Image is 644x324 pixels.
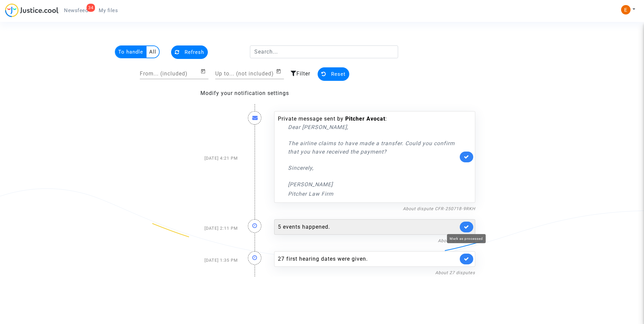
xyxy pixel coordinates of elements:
[276,67,284,75] button: Open calendar
[403,206,475,211] a: About dispute CFR-250718-9RKH
[288,180,458,189] p: [PERSON_NAME]
[147,46,159,58] multi-toggle-item: All
[64,7,88,13] span: Newsfeed
[5,3,59,17] img: jc-logo.svg
[164,104,243,213] div: [DATE] 4:21 PM
[288,190,458,198] p: Pitcher Law Firm
[345,116,385,122] b: Pitcher Avocat
[296,70,310,77] span: Filter
[435,270,475,275] a: About 27 disputes
[331,71,346,77] span: Reset
[200,67,208,75] button: Open calendar
[288,123,458,131] p: Dear [PERSON_NAME],
[171,45,208,59] button: Refresh
[93,5,123,15] a: My files
[116,46,147,58] multi-toggle-item: To handle
[278,223,458,231] div: 5 events happened.
[87,4,95,12] div: 34
[621,5,631,14] img: ACg8ocIeiFvHKe4dA5oeRFd_CiCnuxWUEc1A2wYhRJE3TTWt=s96-c
[99,7,118,13] span: My files
[164,245,243,277] div: [DATE] 1:35 PM
[185,49,204,55] span: Refresh
[250,45,398,58] input: Search...
[438,238,475,243] a: About 5 disputes
[318,67,349,81] button: Reset
[200,90,289,96] a: Modify your notification settings
[59,5,93,15] a: 34Newsfeed
[288,139,458,156] p: The airline claims to have made a transfer. Could you confirm that you have received the payment?
[278,115,458,198] div: Private message sent by :
[164,213,243,245] div: [DATE] 2:11 PM
[288,164,458,172] p: Sincerely,
[278,255,458,263] div: 27 first hearing dates were given.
